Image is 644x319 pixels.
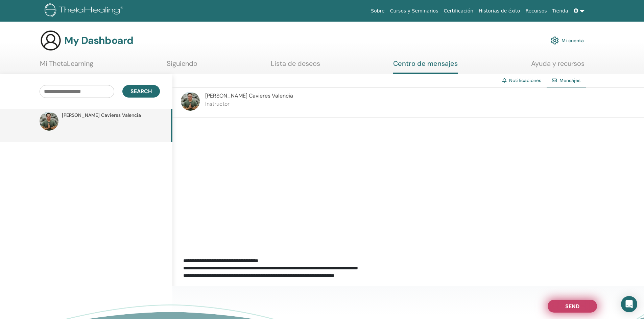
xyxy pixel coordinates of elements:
img: logo.png [45,3,125,19]
img: cog.svg [551,35,559,46]
h3: My Dashboard [64,34,133,47]
button: Search [122,85,160,98]
span: [PERSON_NAME] Cavieres Valencia [205,92,293,99]
a: Cursos y Seminarios [387,5,441,17]
a: Notificaciones [509,77,541,83]
span: Send [565,303,579,308]
a: Siguiendo [167,59,197,73]
a: Recursos [523,5,549,17]
img: generic-user-icon.jpg [40,30,62,51]
span: [PERSON_NAME] Cavieres Valencia [62,112,141,119]
span: Search [130,88,152,95]
a: Mi ThetaLearning [40,59,93,73]
a: Tienda [550,5,571,17]
button: Send [548,300,597,313]
img: default.jpg [181,92,200,111]
a: Mi cuenta [551,33,584,48]
div: Open Intercom Messenger [621,296,637,312]
img: default.jpg [40,112,58,131]
a: Ayuda y recursos [531,59,585,73]
span: Mensajes [559,77,580,83]
a: Lista de deseos [271,59,320,73]
a: Centro de mensajes [393,59,458,74]
a: Historias de éxito [476,5,523,17]
a: Certificación [441,5,476,17]
a: Sobre [368,5,387,17]
p: Instructor [205,100,293,108]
